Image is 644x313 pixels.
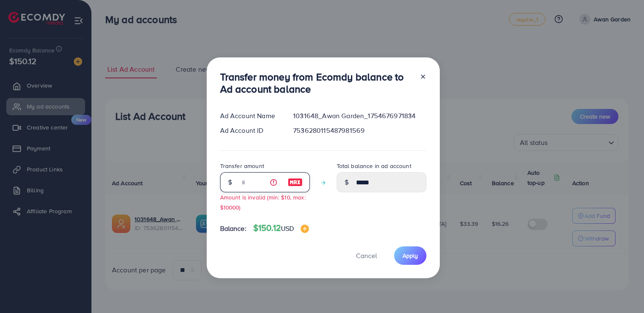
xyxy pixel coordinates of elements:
[281,224,294,233] span: USD
[220,224,247,233] span: Balance:
[220,193,306,211] small: Amount is invalid (min: $10, max: $10000)
[213,126,287,135] div: Ad Account ID
[394,246,426,264] button: Apply
[356,251,377,260] span: Cancel
[337,162,411,170] label: Total balance in ad account
[253,223,309,233] h4: $150.12
[288,177,303,187] img: image
[213,111,287,121] div: Ad Account Name
[345,246,387,264] button: Cancel
[220,71,413,95] h3: Transfer money from Ecomdy balance to Ad account balance
[286,111,433,121] div: 1031648_Awan Garden_1754676971834
[286,126,433,135] div: 7536280115487981569
[220,162,264,170] label: Transfer amount
[608,275,638,307] iframe: Chat
[301,225,309,233] img: image
[402,251,418,260] span: Apply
